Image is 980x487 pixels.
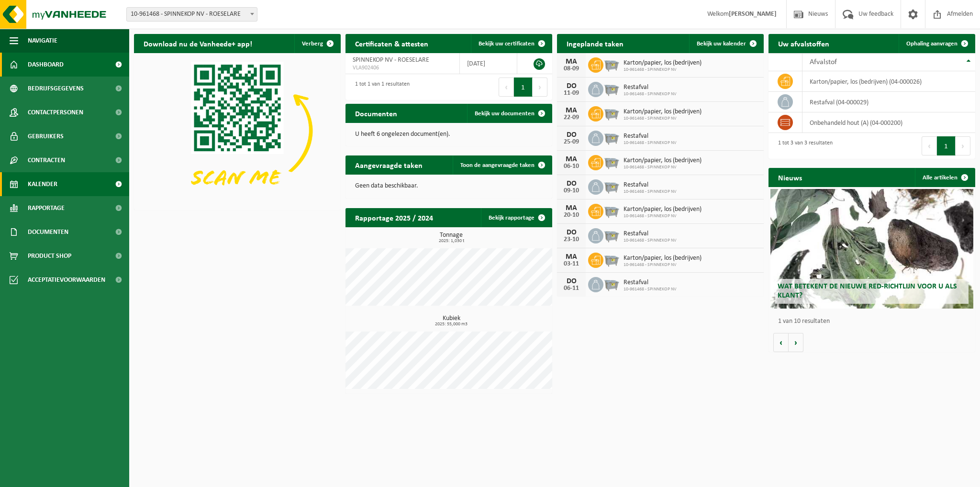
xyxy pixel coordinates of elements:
[624,59,702,67] span: Karton/papier, los (bedrijven)
[562,277,581,285] div: DO
[770,189,973,309] a: Wat betekent de nieuwe RED-richtlijn voor u als klant?
[789,333,803,352] button: Volgende
[603,202,620,219] img: WB-2500-GAL-GY-01
[28,77,84,100] span: Bedrijfsgegevens
[134,53,341,208] img: Download de VHEPlus App
[915,168,974,187] a: Alle artikelen
[603,178,620,194] img: WB-2500-GAL-GY-01
[603,105,620,121] img: WB-2500-GAL-GY-01
[557,34,633,53] h2: Ingeplande taken
[345,104,407,122] h2: Documenten
[624,157,702,165] span: Karton/papier, los (bedrijven)
[471,34,551,53] a: Bekijk uw certificaten
[624,189,677,195] span: 10-961468 - SPINNEKOP NV
[729,11,777,18] strong: [PERSON_NAME]
[603,56,620,72] img: WB-2500-GAL-GY-01
[603,154,620,170] img: WB-2500-GAL-GY-01
[624,108,702,116] span: Karton/papier, los (bedrijven)
[562,131,581,139] div: DO
[562,229,581,236] div: DO
[937,136,956,155] button: 1
[345,34,438,53] h2: Certificaten & attesten
[345,208,443,227] h2: Rapportage 2025 / 2024
[126,7,257,22] span: 10-961468 - SPINNEKOP NV - ROESELARE
[562,285,581,292] div: 06-11
[624,230,677,238] span: Restafval
[350,315,552,327] h3: Kubiek
[624,133,677,140] span: Restafval
[28,29,57,53] span: Navigatie
[499,77,514,97] button: Previous
[768,168,812,187] h2: Nieuws
[624,255,702,262] span: Karton/papier, los (bedrijven)
[28,220,68,244] span: Documenten
[562,236,581,243] div: 23-10
[562,107,581,114] div: MA
[802,112,975,133] td: onbehandeld hout (A) (04-000200)
[773,135,833,156] div: 1 tot 3 van 3 resultaten
[624,206,702,213] span: Karton/papier, los (bedrijven)
[562,58,581,66] div: MA
[467,104,551,123] a: Bekijk uw documenten
[624,116,702,122] span: 10-961468 - SPINNEKOP NV
[802,92,975,112] td: restafval (04-000029)
[28,268,105,292] span: Acceptatievoorwaarden
[624,91,677,97] span: 10-961468 - SPINNEKOP NV
[475,111,535,117] span: Bekijk uw documenten
[562,188,581,194] div: 09-10
[562,180,581,188] div: DO
[460,162,535,168] span: Toon de aangevraagde taken
[562,212,581,219] div: 20-10
[562,114,581,121] div: 22-09
[624,165,702,170] span: 10-961468 - SPINNEKOP NV
[562,66,581,72] div: 08-09
[956,136,970,155] button: Next
[899,34,974,53] a: Ophaling aanvragen
[624,140,677,146] span: 10-961468 - SPINNEKOP NV
[28,100,83,124] span: Contactpersonen
[810,58,837,66] span: Afvalstof
[922,136,937,155] button: Previous
[28,53,64,77] span: Dashboard
[768,34,839,53] h2: Uw afvalstoffen
[453,155,551,175] a: Toon de aangevraagde taken
[562,82,581,90] div: DO
[355,183,543,189] p: Geen data beschikbaar.
[773,333,789,352] button: Vorige
[353,64,452,72] span: VLA902406
[533,77,547,97] button: Next
[562,204,581,212] div: MA
[624,84,677,91] span: Restafval
[906,41,958,47] span: Ophaling aanvragen
[778,318,970,325] p: 1 van 10 resultaten
[350,239,552,243] span: 2025: 1,030 t
[514,77,533,97] button: 1
[350,322,552,327] span: 2025: 55,000 m3
[624,287,677,292] span: 10-961468 - SPINNEKOP NV
[624,238,677,243] span: 10-961468 - SPINNEKOP NV
[562,139,581,145] div: 25-09
[802,71,975,92] td: karton/papier, los (bedrijven) (04-000026)
[28,172,57,196] span: Kalender
[603,227,620,243] img: WB-2500-GAL-GY-01
[28,244,71,268] span: Product Shop
[28,196,65,220] span: Rapportage
[353,56,429,64] span: SPINNEKOP NV - ROESELARE
[624,67,702,73] span: 10-961468 - SPINNEKOP NV
[345,155,432,174] h2: Aangevraagde taken
[302,41,323,47] span: Verberg
[624,279,677,287] span: Restafval
[603,251,620,267] img: WB-2500-GAL-GY-01
[562,253,581,261] div: MA
[134,34,262,53] h2: Download nu de Vanheede+ app!
[689,34,763,53] a: Bekijk uw kalender
[562,163,581,170] div: 06-10
[562,90,581,97] div: 11-09
[624,262,702,268] span: 10-961468 - SPINNEKOP NV
[355,131,543,138] p: U heeft 6 ongelezen document(en).
[460,53,517,74] td: [DATE]
[127,8,257,21] span: 10-961468 - SPINNEKOP NV - ROESELARE
[350,77,410,98] div: 1 tot 1 van 1 resultaten
[294,34,340,53] button: Verberg
[28,124,64,148] span: Gebruikers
